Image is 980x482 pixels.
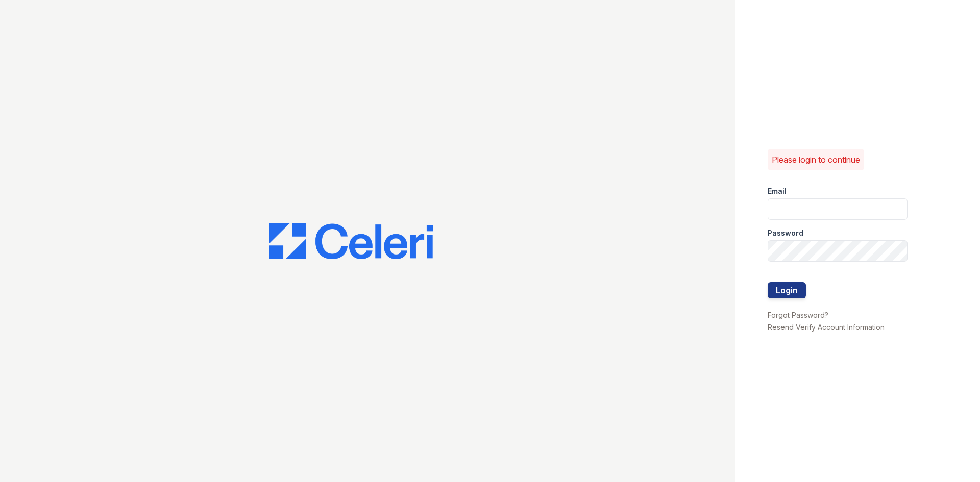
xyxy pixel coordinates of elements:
a: Resend Verify Account Information [768,323,885,332]
a: Forgot Password? [768,311,828,319]
label: Password [768,228,803,238]
p: Please login to continue [772,154,860,166]
label: Email [768,186,787,196]
button: Login [768,282,806,298]
img: CE_Logo_Blue-a8612792a0a2168367f1c8372b55b34899dd931a85d93a1a3d3e32e68fde9ad4.png [269,223,433,260]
